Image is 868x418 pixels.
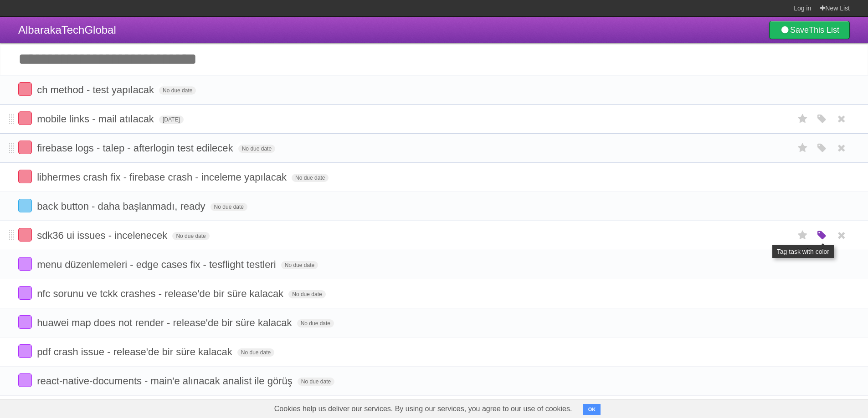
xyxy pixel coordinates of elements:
[794,228,812,243] label: Star task
[18,199,32,212] label: Done
[794,141,812,156] label: Star task
[238,145,275,153] span: No due date
[37,317,294,328] span: huawei map does not render - release'de bir süre kalacak
[37,142,235,154] span: firebase logs - talep - afterlogin test edilecek
[37,171,289,183] span: libhermes crash fix - firebase crash - inceleme yapılacak
[18,24,116,36] span: AlbarakaTechGlobal
[237,348,274,357] span: No due date
[172,232,209,240] span: No due date
[297,319,334,327] span: No due date
[18,315,32,329] label: Done
[292,174,329,182] span: No due date
[794,111,812,126] label: Star task
[288,290,325,298] span: No due date
[37,201,207,212] span: back button - daha başlanmadı, ready
[37,84,156,96] span: ch method - test yapılacak
[281,261,318,269] span: No due date
[18,170,32,183] label: Done
[37,375,295,387] span: react-native-documents - main'e alınacak analist ile görüş
[18,373,32,387] label: Done
[298,378,334,386] span: No due date
[37,288,286,299] span: nfc sorunu ve tckk crashes - release'de bir süre kalacak
[37,346,235,358] span: pdf crash issue - release'de bir süre kalacak
[18,286,32,300] label: Done
[18,344,32,358] label: Done
[159,116,184,124] span: [DATE]
[265,400,581,418] span: Cookies help us deliver our services. By using our services, you agree to our use of cookies.
[769,21,850,39] a: SaveThis List
[18,82,32,96] label: Done
[211,203,247,211] span: No due date
[18,111,32,125] label: Done
[37,259,278,270] span: menu düzenlemeleri - edge cases fix - tesflight testleri
[18,228,32,242] label: Done
[159,86,196,95] span: No due date
[37,113,156,125] span: mobile links - mail atılacak
[18,141,32,154] label: Done
[18,257,32,271] label: Done
[37,230,169,241] span: sdk36 ui issues - incelenecek
[583,404,601,415] button: OK
[809,25,839,35] b: This List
